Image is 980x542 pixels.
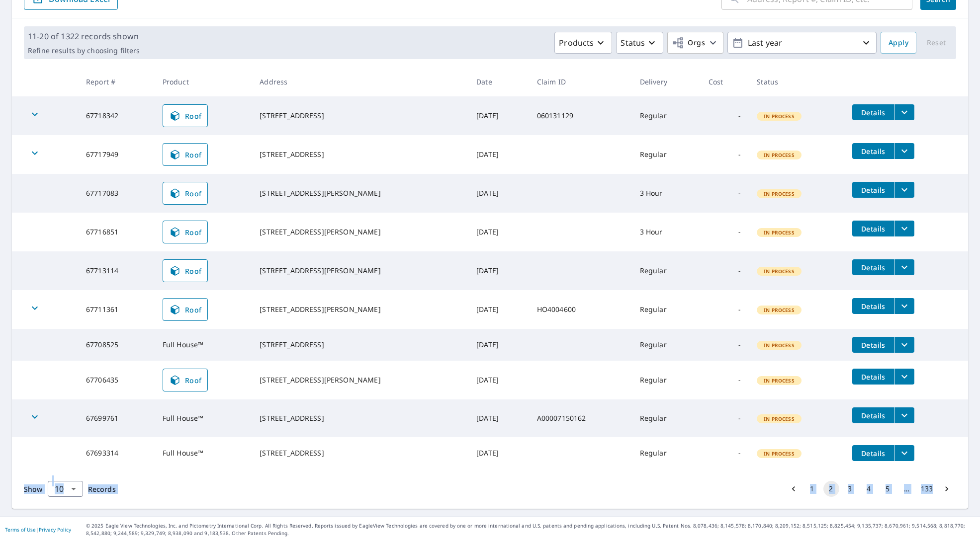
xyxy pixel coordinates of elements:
[894,337,914,353] button: filesDropdownBtn-67708525
[804,481,820,497] button: Go to page 1
[163,369,208,391] a: Roof
[260,375,460,385] div: [STREET_ADDRESS][PERSON_NAME]
[758,113,801,120] span: In Process
[155,399,252,437] td: Full House™
[880,481,896,497] button: Go to page 5
[632,399,701,437] td: Regular
[169,226,202,238] span: Roof
[758,415,801,422] span: In Process
[260,413,460,423] div: [STREET_ADDRESS]
[468,135,529,174] td: [DATE]
[529,290,632,329] td: HO4004600
[861,481,877,497] button: Go to page 4
[842,481,858,497] button: Go to page 3
[852,298,894,314] button: detailsBtn-67711361
[894,445,914,461] button: filesDropdownBtn-67693314
[169,187,202,199] span: Roof
[894,143,914,159] button: filesDropdownBtn-67717949
[758,307,801,313] span: In Process
[918,481,936,497] button: Go to page 133
[169,149,202,160] span: Roof
[78,67,155,96] th: Report #
[5,527,71,533] p: |
[894,369,914,385] button: filesDropdownBtn-67706435
[632,251,701,290] td: Regular
[468,96,529,135] td: [DATE]
[86,522,975,537] p: © 2025 Eagle View Technologies, Inc. and Pictometry International Corp. All Rights Reserved. Repo...
[701,329,749,361] td: -
[701,135,749,174] td: -
[758,152,801,158] span: In Process
[78,174,155,213] td: 67717083
[260,305,460,314] div: [STREET_ADDRESS][PERSON_NAME]
[468,251,529,290] td: [DATE]
[78,290,155,329] td: 67711361
[468,67,529,96] th: Date
[701,174,749,213] td: -
[858,302,888,311] span: Details
[78,213,155,251] td: 67716851
[784,481,956,497] nav: pagination navigation
[852,259,894,275] button: detailsBtn-67713114
[78,399,155,437] td: 67699761
[252,67,468,96] th: Address
[858,263,888,272] span: Details
[260,266,460,276] div: [STREET_ADDRESS][PERSON_NAME]
[858,372,888,382] span: Details
[701,290,749,329] td: -
[88,484,116,494] span: Records
[744,34,860,52] p: Last year
[78,251,155,290] td: 67713114
[163,182,208,205] a: Roof
[894,407,914,423] button: filesDropdownBtn-67699761
[852,445,894,461] button: detailsBtn-67693314
[894,182,914,198] button: filesDropdownBtn-67717083
[632,329,701,361] td: Regular
[163,221,208,243] a: Roof
[468,437,529,469] td: [DATE]
[758,450,801,457] span: In Process
[701,251,749,290] td: -
[632,96,701,135] td: Regular
[260,227,460,237] div: [STREET_ADDRESS][PERSON_NAME]
[881,32,916,54] button: Apply
[169,265,202,277] span: Roof
[632,174,701,213] td: 3 Hour
[163,104,208,127] a: Roof
[632,361,701,399] td: Regular
[701,213,749,251] td: -
[701,67,749,96] th: Cost
[28,30,140,42] p: 11-20 of 1322 records shown
[889,37,908,49] span: Apply
[260,150,460,159] div: [STREET_ADDRESS]
[894,221,914,236] button: filesDropdownBtn-67716851
[48,481,83,497] div: Show 10 records
[632,135,701,174] td: Regular
[632,67,701,96] th: Delivery
[701,399,749,437] td: -
[852,369,894,385] button: detailsBtn-67706435
[169,304,202,315] span: Roof
[899,484,915,494] div: …
[701,96,749,135] td: -
[169,374,202,386] span: Roof
[163,298,208,321] a: Roof
[78,329,155,361] td: 67708525
[260,111,460,121] div: [STREET_ADDRESS]
[529,96,632,135] td: 060131129
[823,481,839,497] button: page 2
[78,135,155,174] td: 67717949
[632,290,701,329] td: Regular
[5,526,36,533] a: Terms of Use
[749,67,844,96] th: Status
[155,437,252,469] td: Full House™
[78,361,155,399] td: 67706435
[701,361,749,399] td: -
[858,147,888,156] span: Details
[163,259,208,282] a: Roof
[894,259,914,275] button: filesDropdownBtn-67713114
[858,449,888,458] span: Details
[468,290,529,329] td: [DATE]
[632,213,701,251] td: 3 Hour
[894,104,914,120] button: filesDropdownBtn-67718342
